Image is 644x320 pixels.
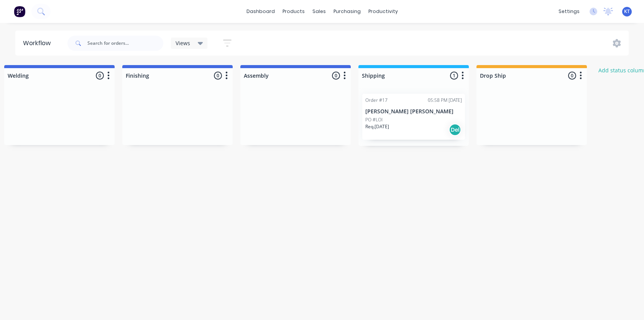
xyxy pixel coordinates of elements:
img: Factory [14,6,25,17]
div: Del [449,124,461,136]
div: products [279,6,309,17]
div: purchasing [330,6,365,17]
div: Workflow [23,39,54,48]
div: Order #1705:58 PM [DATE][PERSON_NAME] [PERSON_NAME]PO #LOIReq.[DATE]Del [362,94,465,140]
p: Req. [DATE] [365,123,389,130]
div: sales [309,6,330,17]
div: 05:58 PM [DATE] [428,97,462,104]
div: settings [555,6,583,17]
input: Search for orders... [87,36,163,51]
span: Views [176,39,190,47]
a: dashboard [243,6,279,17]
p: [PERSON_NAME] [PERSON_NAME] [365,108,462,115]
div: productivity [365,6,402,17]
span: KT [624,8,630,15]
div: Order #17 [365,97,388,104]
p: PO #LOI [365,116,383,123]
